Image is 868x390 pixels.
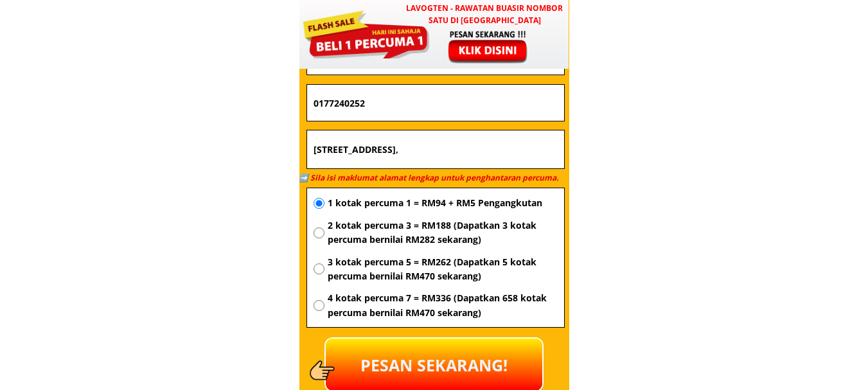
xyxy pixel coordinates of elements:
[310,130,561,169] input: Alamat (Wilayah, Bandar, Wad/Komune,...)
[328,218,558,247] span: 2 kotak percuma 3 = RM188 (Dapatkan 3 kotak percuma bernilai RM282 sekarang)
[328,291,558,320] span: 4 kotak percuma 7 = RM336 (Dapatkan 658 kotak percuma bernilai RM470 sekarang)
[328,255,558,284] span: 3 kotak percuma 5 = RM262 (Dapatkan 5 kotak percuma bernilai RM470 sekarang)
[328,196,558,210] span: 1 kotak percuma 1 = RM94 + RM5 Pengangkutan
[310,85,561,121] input: Nombor Telefon Bimbit
[400,2,569,26] h3: LAVOGTEN - Rawatan Buasir Nombor Satu di [GEOGRAPHIC_DATA]
[299,172,565,184] h3: ➡️ Sila isi maklumat alamat lengkap untuk penghantaran percuma.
